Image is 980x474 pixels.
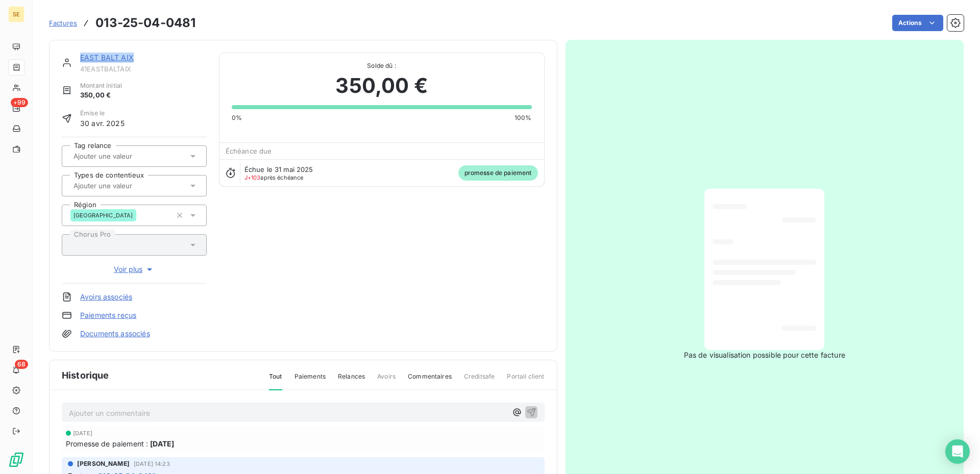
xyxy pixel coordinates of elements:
span: après échéance [244,174,304,181]
span: 0% [232,113,242,122]
img: Logo LeanPay [8,452,24,468]
span: [PERSON_NAME] [77,459,130,468]
span: J+103 [244,174,261,181]
input: Ajouter une valeur [72,152,175,161]
input: Ajouter une valeur [72,181,175,190]
span: 350,00 € [335,70,427,101]
button: Actions [892,15,943,31]
div: Open Intercom Messenger [945,439,970,464]
a: Paiements reçus [80,310,136,320]
span: Voir plus [114,264,155,275]
span: Émise le [80,109,125,118]
span: Échue le 31 mai 2025 [244,165,313,173]
span: [DATE] [150,438,174,449]
a: Avoirs associés [80,292,132,302]
span: Montant initial [80,81,122,90]
span: 30 avr. 2025 [80,118,125,129]
span: Solde dû : [232,61,532,70]
span: Paiements [295,372,326,389]
span: Creditsafe [464,372,495,389]
span: Pas de visualisation possible pour cette facture [684,350,845,360]
span: Tout [269,372,282,390]
span: +99 [11,98,28,107]
span: 350,00 € [80,90,122,101]
span: 100% [514,113,532,122]
div: SE [8,6,24,22]
span: Historique [62,368,109,382]
button: Voir plus [62,264,207,275]
span: promesse de paiement [458,165,538,181]
span: 41EASTBALTAIX [80,65,207,73]
span: Promesse de paiement : [66,438,148,449]
a: EAST BALT AIX [80,53,134,62]
span: [GEOGRAPHIC_DATA] [73,212,133,218]
span: 68 [15,360,28,369]
span: Commentaires [408,372,452,389]
span: Échéance due [226,147,272,155]
span: [DATE] 14:23 [134,461,170,467]
span: Portail client [507,372,544,389]
span: Avoirs [377,372,396,389]
span: Relances [338,372,365,389]
a: Documents associés [80,329,150,339]
h3: 013-25-04-0481 [95,14,195,32]
span: [DATE] [73,430,92,436]
span: Factures [49,19,77,27]
a: Factures [49,18,77,28]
